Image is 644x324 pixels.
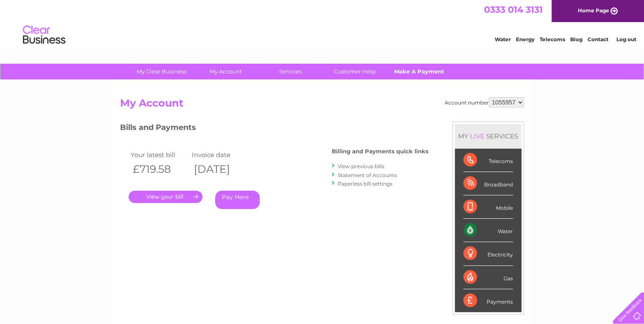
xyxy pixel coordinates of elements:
[122,5,523,41] div: Clear Business is a trading name of Verastar Limited (registered in [GEOGRAPHIC_DATA] No. 3667643...
[463,195,513,219] div: Mobile
[540,36,565,42] a: Telecoms
[338,163,384,169] a: View previous bills
[320,64,390,79] a: Customer Help
[129,149,190,161] td: Your latest bill
[463,172,513,195] div: Broadband
[463,242,513,265] div: Electricity
[191,64,261,79] a: My Account
[588,36,608,42] a: Contact
[516,36,535,42] a: Energy
[332,148,428,155] h4: Billing and Payments quick links
[255,64,325,79] a: Services
[129,161,190,178] th: £719.58
[445,97,524,107] div: Account number
[338,172,397,178] a: Statement of Accounts
[129,191,202,203] a: .
[190,149,251,161] td: Invoice date
[463,266,513,289] div: Gas
[463,289,513,312] div: Payments
[384,64,454,79] a: Make A Payment
[468,132,486,140] div: LIVE
[22,22,66,48] img: logo.png
[570,36,582,42] a: Blog
[495,36,511,42] a: Water
[215,191,260,209] a: Pay Here
[126,64,196,79] a: My Clear Business
[484,4,543,15] a: 0333 014 3131
[190,161,251,178] th: [DATE]
[120,97,524,113] h2: My Account
[120,121,428,136] h3: Bills and Payments
[463,149,513,172] div: Telecoms
[463,219,513,242] div: Water
[616,36,636,42] a: Log out
[455,124,521,148] div: MY SERVICES
[338,180,392,187] a: Paperless bill settings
